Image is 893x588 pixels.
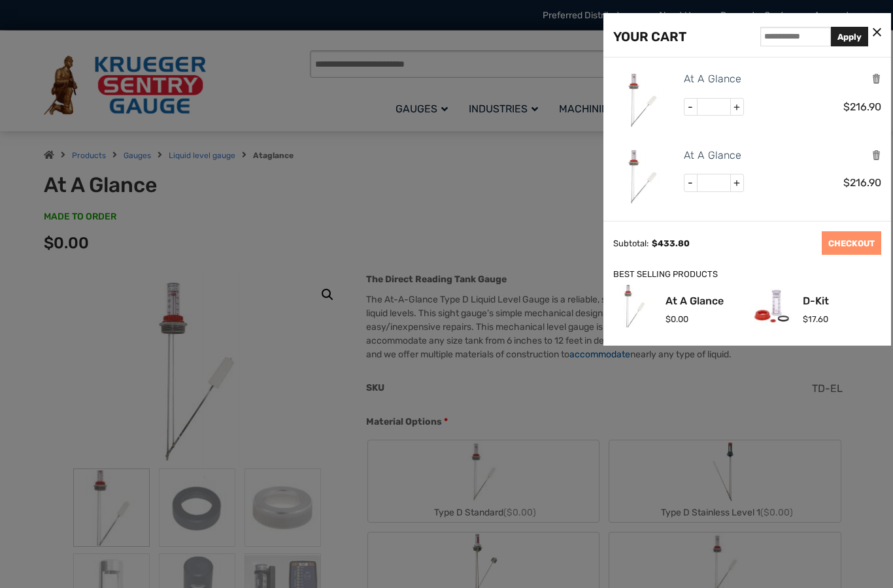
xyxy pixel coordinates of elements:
[666,314,671,324] span: $
[613,71,672,129] img: At A Glance
[684,174,698,191] span: -
[613,26,686,47] div: YOUR CART
[803,296,829,306] a: D-Kit
[666,296,724,306] a: At A Glance
[843,176,850,189] span: $
[613,238,649,248] div: Subtotal:
[684,147,741,164] a: At A Glance
[730,174,743,191] span: +
[803,314,828,324] span: 17.60
[652,238,658,248] span: $
[843,101,881,113] span: 216.90
[613,285,656,327] img: At A Glance
[831,27,868,46] button: Apply
[666,314,688,324] span: 0.00
[843,101,850,113] span: $
[613,268,881,282] div: BEST SELLING PRODUCTS
[684,99,698,116] span: -
[730,99,743,116] span: +
[871,73,881,85] a: Remove this item
[843,176,881,189] span: 216.90
[750,285,793,327] img: D-Kit
[684,71,741,88] a: At A Glance
[803,314,808,324] span: $
[822,231,881,255] a: CHECKOUT
[613,147,672,206] img: At A Glance
[871,149,881,161] a: Remove this item
[652,238,690,248] span: 433.80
